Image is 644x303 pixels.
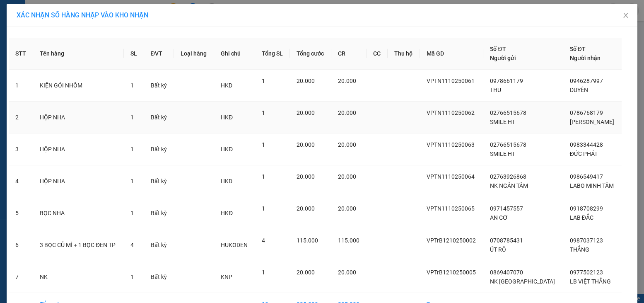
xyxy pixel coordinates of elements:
[262,109,265,116] span: 1
[221,82,232,89] span: HKD
[490,182,528,189] span: NK NGÂN TÂM
[427,205,475,212] span: VPTN1110250065
[130,114,134,121] span: 1
[9,38,33,70] th: STT
[144,102,174,133] td: Bất kỳ
[297,237,318,244] span: 115.000
[614,4,637,27] button: Close
[214,38,255,70] th: Ghi chú
[297,269,315,276] span: 20.000
[297,109,315,116] span: 20.000
[262,205,265,212] span: 1
[33,133,124,165] td: HỘP NHA
[338,173,356,180] span: 20.000
[570,173,603,180] span: 0986549417
[331,38,367,70] th: CR
[427,78,475,84] span: VPTN1110250061
[570,46,586,52] span: Số ĐT
[297,173,315,180] span: 20.000
[290,38,331,70] th: Tổng cước
[570,150,598,157] span: ĐỨC PHÁT
[490,78,523,84] span: 0978661179
[367,38,388,70] th: CC
[420,38,484,70] th: Mã GD
[262,173,265,180] span: 1
[130,82,134,89] span: 1
[255,38,290,70] th: Tổng SL
[144,70,174,102] td: Bất kỳ
[262,78,265,84] span: 1
[570,237,603,244] span: 0987037123
[9,261,33,293] td: 7
[9,70,33,102] td: 1
[570,246,589,253] span: THẮNG
[490,55,516,61] span: Người gửi
[130,146,134,153] span: 1
[388,38,420,70] th: Thu hộ
[144,261,174,293] td: Bất kỳ
[33,165,124,197] td: HỘP NHA
[144,38,174,70] th: ĐVT
[221,242,248,248] span: HUKODEN
[9,229,33,261] td: 6
[427,173,475,180] span: VPTN1110250064
[490,119,515,125] span: SMILE HT
[338,109,356,116] span: 20.000
[490,46,506,52] span: Số ĐT
[570,78,603,84] span: 0946287997
[262,237,265,244] span: 4
[9,165,33,197] td: 4
[144,229,174,261] td: Bất kỳ
[490,173,526,180] span: 02763926868
[490,87,501,93] span: THU
[297,205,315,212] span: 20.000
[570,205,603,212] span: 0918708299
[427,237,476,244] span: VPTrB1210250002
[490,141,526,148] span: 02766515678
[9,197,33,229] td: 5
[221,274,232,280] span: KNP
[144,165,174,197] td: Bất kỳ
[9,133,33,165] td: 3
[33,38,124,70] th: Tên hàng
[622,12,629,19] span: close
[262,269,265,276] span: 1
[124,38,144,70] th: SL
[570,214,593,221] span: LAB ĐẮC
[490,150,515,157] span: SMILE HT
[33,229,124,261] td: 3 BỌC CỦ MÌ + 1 BỌC ĐEN TP
[17,11,148,19] span: XÁC NHẬN SỐ HÀNG NHẬP VÀO KHO NHẬN
[427,141,475,148] span: VPTN1110250063
[490,109,526,116] span: 02766515678
[33,70,124,102] td: KIỆN GÓI NHÔM
[221,146,233,153] span: HKĐ
[130,242,134,248] span: 4
[427,269,476,276] span: VPTrB1210250005
[33,102,124,133] td: HỘP NHA
[130,274,134,280] span: 1
[570,141,603,148] span: 0983344428
[427,109,475,116] span: VPTN1110250062
[570,269,603,276] span: 0977502123
[262,141,265,148] span: 1
[490,205,523,212] span: 0971457557
[9,102,33,133] td: 2
[130,210,134,216] span: 1
[221,178,232,184] span: HKD
[221,210,233,216] span: HKĐ
[570,55,601,61] span: Người nhận
[570,278,611,285] span: LB VIỆT THẮNG
[570,109,603,116] span: 0786768179
[490,246,506,253] span: ÚT RÔ
[144,133,174,165] td: Bất kỳ
[490,214,508,221] span: AN CƠ
[221,114,233,121] span: HKĐ
[570,182,614,189] span: LABO MINH TÂM
[570,119,614,125] span: [PERSON_NAME]
[130,178,134,184] span: 1
[297,141,315,148] span: 20.000
[297,78,315,84] span: 20.000
[490,237,523,244] span: 0708785431
[338,205,356,212] span: 20.000
[338,237,359,244] span: 115.000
